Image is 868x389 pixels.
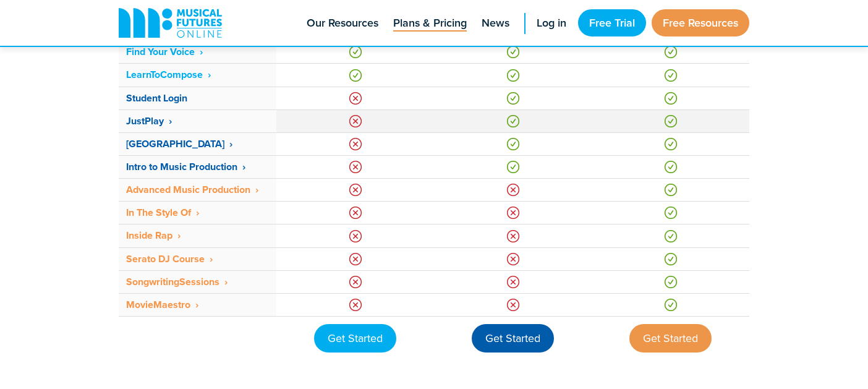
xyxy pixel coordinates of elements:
img: Yes [665,69,677,82]
span: Log in [537,15,566,32]
strong: LearnToCompose ‎ › [126,67,211,82]
span: Our Resources [307,15,378,32]
img: Yes [507,69,519,82]
div: Get Started [629,324,712,353]
img: Yes [665,299,677,311]
img: Yes [665,46,677,58]
a: Free Resources [652,9,749,36]
strong: JustPlay ‎ › [126,114,172,128]
img: No [349,138,362,150]
img: Yes [507,138,519,150]
strong: Inside Rap ‎ › [126,228,181,242]
strong: SongwritingSessions ‎ › [126,275,228,289]
img: Yes [665,230,677,242]
img: Yes [665,115,677,127]
img: Yes [665,184,677,196]
img: No [349,253,362,265]
img: Yes [507,46,519,58]
strong: Serato DJ Course ‎ › [126,252,213,266]
a: MovieMaestro ‎ › [126,299,198,310]
img: Yes [507,161,519,173]
span: News [482,15,509,32]
a: Inside Rap ‎ › [126,230,181,241]
div: Get Started [472,324,554,353]
a: Find Your Voice ‎ › [126,46,203,58]
img: Yes [665,207,677,219]
img: Yes [665,138,677,150]
img: No [349,230,362,242]
a: Advanced Music Production ‎ › [126,184,258,195]
img: Yes [665,253,677,265]
img: No [349,184,362,196]
a: Serato DJ Course ‎ › [126,254,213,265]
strong: Advanced Music Production ‎ › [126,182,258,197]
img: No [349,299,362,311]
a: SongwritingSessions ‎ › [126,276,228,288]
font: Student Login [126,91,187,105]
a: In The Style Of ‎ › [126,207,199,218]
strong: [GEOGRAPHIC_DATA] ‎ › [126,137,232,151]
div: Get Started [314,324,396,353]
img: No [349,207,362,219]
img: No [349,161,362,173]
img: Yes [507,115,519,127]
img: No [507,207,519,219]
img: No [507,253,519,265]
img: Yes [349,46,362,58]
img: Yes [665,276,677,288]
img: Yes [665,92,677,105]
img: No [349,115,362,127]
a: LearnToCompose ‎ › [126,69,211,80]
a: Free Trial [578,9,646,36]
img: No [507,230,519,242]
a: JustPlay ‎ › [126,116,172,127]
strong: MovieMaestro ‎ › [126,297,198,312]
strong: Intro to Music Production ‎ › [126,160,245,174]
a: Intro to Music Production ‎ › [126,161,245,173]
img: No [349,276,362,288]
img: No [507,276,519,288]
img: No [507,184,519,196]
img: Yes [665,161,677,173]
strong: In The Style Of ‎ › [126,205,199,220]
span: Plans & Pricing [393,15,467,32]
img: Yes [349,69,362,82]
strong: Find Your Voice ‎ › [126,45,203,59]
img: No [349,92,362,105]
img: Yes [507,92,519,105]
a: [GEOGRAPHIC_DATA] ‎ › [126,139,232,150]
img: No [507,299,519,311]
